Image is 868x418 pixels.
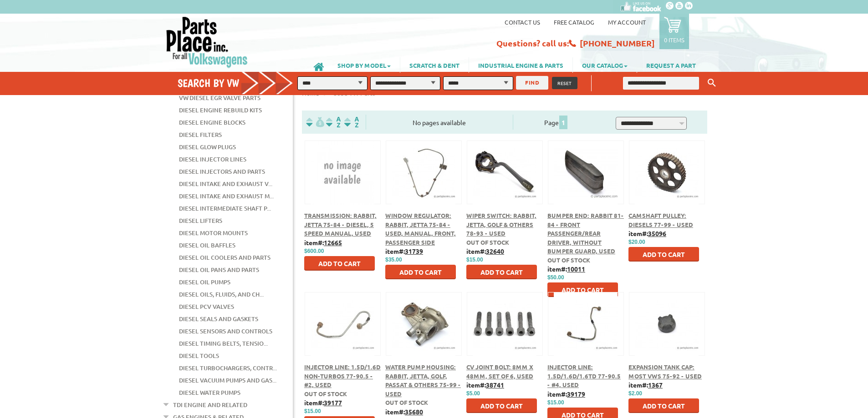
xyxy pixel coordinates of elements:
span: $5.00 [466,390,480,397]
button: Add to Cart [466,265,537,279]
button: Add to Cart [628,247,699,262]
u: 35096 [648,229,666,237]
span: RESET [557,80,572,86]
span: $15.00 [304,408,321,414]
a: INDUSTRIAL ENGINE & PARTS [469,57,572,73]
button: Add to Cart [628,398,699,413]
a: Diesel PCV Valves [179,301,234,312]
u: 39177 [324,398,342,407]
span: Add to Cart [643,250,685,258]
a: Diesel Turbochargers, Contr... [179,362,277,374]
div: No pages available [366,118,513,127]
b: item#: [466,247,504,255]
a: Diesel Vacuum Pumps and Gas... [179,374,276,386]
a: Diesel Timing Belts, Tensio... [179,337,268,349]
span: Out of stock [304,390,347,398]
a: Diesel Oil Pans and Parts [179,264,259,276]
a: Diesel Oils, Fluids, and Ch... [179,288,264,300]
img: filterpricelow.svg [306,117,324,127]
u: 12665 [324,238,342,247]
span: Add to Cart [643,402,685,410]
a: Diesel Intake and Exhaust V... [179,178,272,190]
a: Transmission: Rabbit, Jetta 75-84 - Diesel, 5 Speed Manual, Used [304,212,377,237]
span: Out of stock [466,238,509,246]
a: Bumper End: Rabbit 81-84 - Front Passenger/Rear Driver, Without Bumper Guard, USED [547,212,624,255]
a: Diesel Water Pumps [179,387,240,398]
a: Diesel Engine Rebuild Kits [179,104,262,116]
a: Diesel Motor Mounts [179,227,248,239]
a: Diesel Oil Pumps [179,276,230,288]
b: item#: [385,408,423,416]
span: $20.00 [628,239,645,245]
a: Diesel Sensors and Controls [179,325,272,337]
a: VW Diesel EGR Valve Parts [179,92,260,104]
b: item#: [628,381,663,389]
a: Diesel Engine Blocks [179,116,245,128]
a: Window Regulator: Rabbit, Jetta 75-84 - Used, Manual, Front, Passenger Side [385,212,456,246]
span: Out of stock [385,398,428,406]
span: $600.00 [304,248,324,254]
button: FIND [516,76,548,90]
img: Sort by Headline [324,117,342,127]
button: Add to Cart [304,256,375,271]
b: item#: [466,381,504,389]
span: Add to Cart [318,259,361,267]
a: Diesel Intermediate Shaft P... [179,202,271,214]
b: item#: [304,398,342,407]
img: Parts Place Inc! [165,16,249,68]
a: TDI Engine and Related [173,399,247,411]
u: 32640 [486,247,504,255]
a: Injector Line: 1.5D/1.6D/1.6TD 77-90.5 - #4, Used [547,363,621,388]
u: 38741 [486,381,504,389]
img: Sort by Sales Rank [342,117,361,127]
a: OUR CATALOG [573,57,637,73]
a: Diesel Lifters [179,215,222,227]
a: Expansion Tank Cap: Most VWs 75-92 - Used [628,363,702,380]
button: Keyword Search [705,76,719,91]
button: Add to Cart [385,265,456,279]
button: Add to Cart [547,282,618,297]
a: REQUEST A PART [637,57,705,73]
a: Diesel Glow Plugs [179,141,236,153]
span: 1 [559,116,567,129]
span: Out of stock [547,256,590,264]
a: Injector Line: 1.5D/1.6D non-turbos 77-90.5 - #2, Used [304,363,381,388]
span: Add to Cart [480,268,523,276]
a: Diesel Oil Coolers and Parts [179,252,271,263]
span: $15.00 [466,257,483,263]
span: $15.00 [547,399,564,406]
a: Camshaft Pulley: Diesels 77-99 - Used [628,212,693,228]
u: 31739 [405,247,423,255]
span: Add to Cart [562,286,604,294]
span: $50.00 [547,274,564,281]
b: item#: [304,238,342,247]
span: $2.00 [628,390,642,397]
a: Diesel Filters [179,129,222,141]
a: Contact us [505,18,540,26]
a: 0 items [659,14,689,49]
a: Diesel Oil Baffles [179,239,235,251]
div: Page [513,115,600,130]
u: 10011 [567,265,585,273]
a: CV Joint Bolt: 8mm x 48mm, Set of 6, Used [466,363,533,380]
h4: Search by VW [178,76,302,90]
u: 35680 [405,408,423,416]
p: 0 items [664,36,684,44]
a: My Account [608,18,646,26]
a: Diesel Intake and Exhaust M... [179,190,274,202]
span: Wiper Switch: Rabbit, Jetta, Golf & Others 78-93 - Used [466,212,536,237]
button: RESET [552,77,577,89]
a: Diesel Seals and Gaskets [179,313,258,325]
b: item#: [547,265,585,273]
span: $35.00 [385,257,402,263]
a: Diesel Injectors and Parts [179,166,265,177]
u: 39179 [567,390,585,398]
